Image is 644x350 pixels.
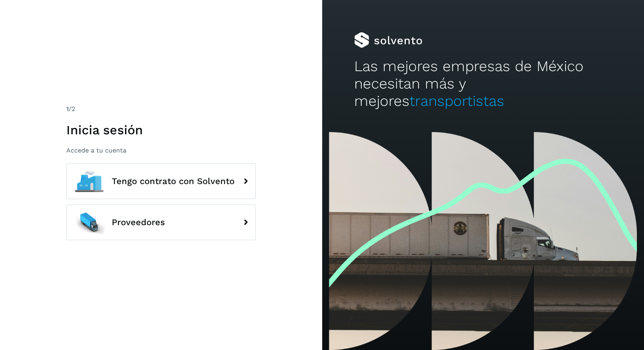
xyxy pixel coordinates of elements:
h1: Inicia sesión [66,122,256,137]
div: /2 [66,104,256,114]
span: Tengo contrato con Solvento [112,177,235,186]
span: transportistas [409,92,504,109]
button: Proveedores [66,205,256,240]
button: Tengo contrato con Solvento [66,164,256,199]
h2: Las mejores empresas de México necesitan más y mejores [354,58,612,110]
span: Proveedores [112,218,165,227]
p: Accede a tu cuenta [66,147,256,154]
span: 1 [66,105,69,113]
